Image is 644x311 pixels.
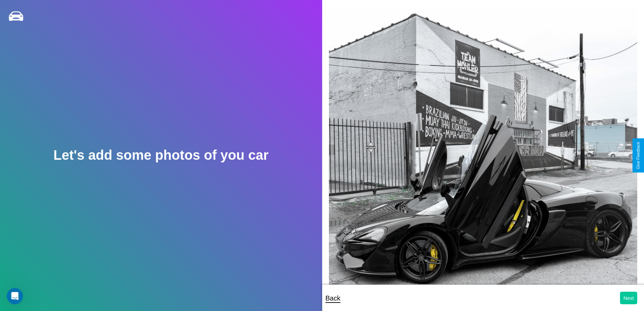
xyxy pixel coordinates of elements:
[326,292,340,304] p: Back
[636,142,641,169] div: Give Feedback
[53,148,268,163] h2: Let's add some photos of you car
[7,288,23,304] iframe: Intercom live chat
[620,292,637,304] button: Next
[329,7,638,297] img: posted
